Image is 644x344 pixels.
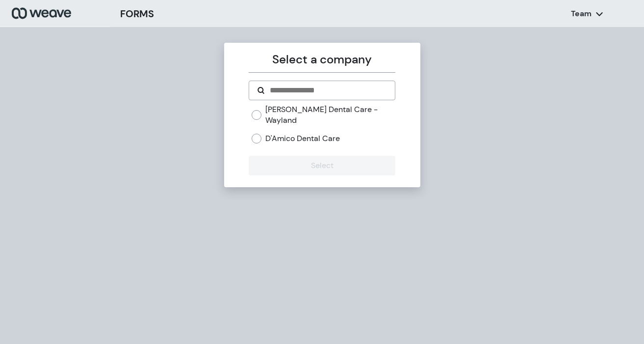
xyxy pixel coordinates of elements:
label: D'Amico Dental Care [265,133,340,144]
p: Team [571,8,592,19]
p: Select a company [249,51,395,68]
input: Search [269,85,387,96]
button: Select [249,156,395,175]
label: [PERSON_NAME] Dental Care - Wayland [265,104,395,125]
h3: FORMS [120,6,154,21]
